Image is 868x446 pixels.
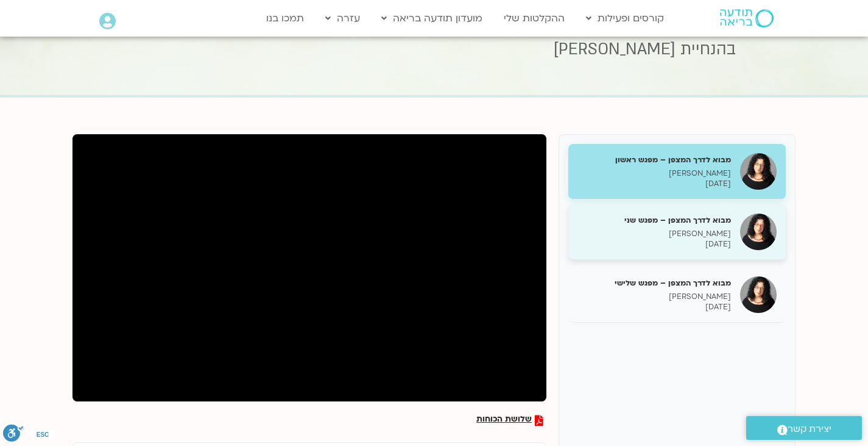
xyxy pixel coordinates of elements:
p: [PERSON_NAME] [577,168,731,179]
p: [DATE] [577,302,731,312]
a: ההקלטות שלי [498,7,571,30]
h5: מבוא לדרך המצפן – מפגש שני [577,215,731,226]
p: [PERSON_NAME] [577,292,731,302]
img: מבוא לדרך המצפן – מפגש שלישי [740,276,777,313]
span: שלושת הכוחות [476,415,532,426]
a: מועדון תודעה בריאה [375,7,489,30]
a: קורסים ופעילות [580,7,670,30]
p: [PERSON_NAME] [577,229,731,239]
h5: מבוא לדרך המצפן – מפגש שלישי [577,278,731,289]
span: בהנחיית [680,38,736,60]
p: [DATE] [577,239,731,250]
a: שלושת הכוחות [476,415,543,426]
img: תודעה בריאה [720,9,774,27]
span: יצירת קשר [788,421,831,437]
a: עזרה [319,7,366,30]
h5: מבוא לדרך המצפן – מפגש ראשון [577,154,731,165]
a: תמכו בנו [260,7,310,30]
img: מבוא לדרך המצפן – מפגש ראשון [740,153,777,190]
p: [DATE] [577,179,731,189]
img: מבוא לדרך המצפן – מפגש שני [740,214,777,250]
a: יצירת קשר [746,416,862,440]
